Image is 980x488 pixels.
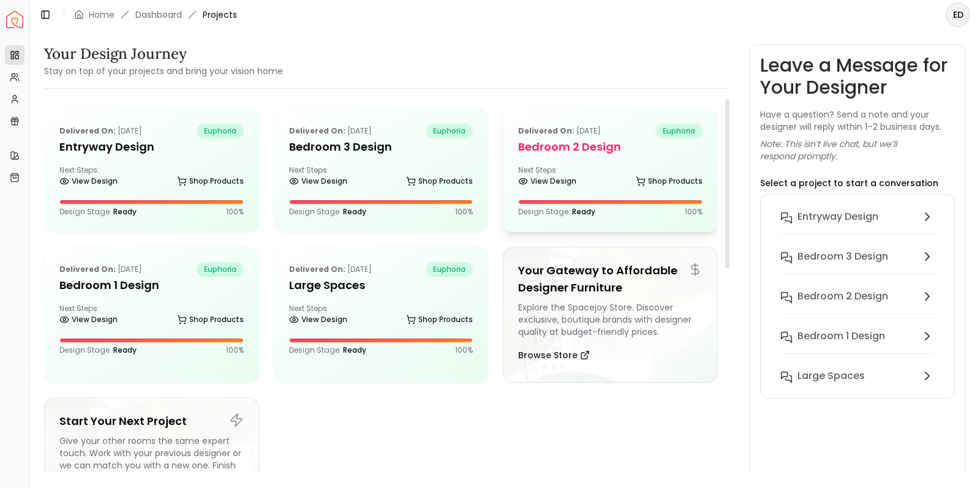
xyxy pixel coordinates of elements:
[760,54,955,99] h3: Leave a Message for Your Designer
[289,126,345,136] b: Delivered on:
[947,4,969,26] span: ED
[6,11,23,28] a: Spacejoy
[518,207,595,217] p: Design Stage:
[797,329,885,343] h6: Bedroom 1 design
[503,247,718,383] a: Your Gateway to Affordable Designer FurnitureExplore the Spacejoy Store. Discover exclusive, bout...
[289,262,372,277] p: [DATE]
[406,173,473,190] a: Shop Products
[760,108,955,133] p: Have a question? Send a note and your designer will reply within 1–2 business days.
[59,124,142,138] p: [DATE]
[289,277,473,294] h5: Large Spaces
[203,9,237,21] span: Projects
[426,262,473,277] span: euphoria
[518,343,590,367] button: Browse Store
[59,277,244,294] h5: Bedroom 1 design
[6,11,23,28] img: Spacejoy Logo
[518,126,575,136] b: Delivered on:
[135,9,182,21] a: Dashboard
[59,262,142,277] p: [DATE]
[518,138,703,156] h5: Bedroom 2 design
[226,207,244,217] p: 100 %
[518,262,703,296] h5: Your Gateway to Affordable Designer Furniture
[59,311,118,328] a: View Design
[289,124,372,138] p: [DATE]
[289,207,366,217] p: Design Stage:
[343,206,366,217] span: Ready
[518,301,703,338] div: Explore the Spacejoy Store. Discover exclusive, boutique brands with designer quality at budget-f...
[59,345,137,355] p: Design Stage:
[797,289,888,304] h6: Bedroom 2 design
[74,9,237,21] nav: breadcrumb
[59,173,118,190] a: View Design
[289,138,473,156] h5: Bedroom 3 design
[289,264,345,274] b: Delivered on:
[59,304,244,328] div: Next Steps:
[946,2,970,27] button: ED
[455,207,473,217] p: 100 %
[289,345,366,355] p: Design Stage:
[289,173,347,190] a: View Design
[289,311,347,328] a: View Design
[426,124,473,138] span: euphoria
[197,262,244,277] span: euphoria
[113,345,137,355] span: Ready
[59,207,137,217] p: Design Stage:
[197,124,244,138] span: euphoria
[44,65,283,77] small: Stay on top of your projects and bring your vision home
[655,124,703,138] span: euphoria
[455,345,473,355] p: 100 %
[636,173,703,190] a: Shop Products
[760,138,955,162] p: Note: This isn’t live chat, but we’ll respond promptly.
[113,206,137,217] span: Ready
[771,205,944,244] button: entryway design
[771,284,944,324] button: Bedroom 2 design
[289,165,473,190] div: Next Steps:
[343,345,366,355] span: Ready
[518,124,601,138] p: [DATE]
[760,177,938,189] p: Select a project to start a conversation
[771,244,944,284] button: Bedroom 3 design
[518,173,576,190] a: View Design
[685,207,703,217] p: 100 %
[59,435,244,484] div: Give your other rooms the same expert touch. Work with your previous designer or we can match you...
[89,9,115,21] a: Home
[59,138,244,156] h5: entryway design
[226,345,244,355] p: 100 %
[797,369,865,383] h6: Large Spaces
[177,173,244,190] a: Shop Products
[289,304,473,328] div: Next Steps:
[406,311,473,328] a: Shop Products
[572,206,595,217] span: Ready
[44,44,283,64] h3: Your Design Journey
[177,311,244,328] a: Shop Products
[771,364,944,388] button: Large Spaces
[59,126,116,136] b: Delivered on:
[59,264,116,274] b: Delivered on:
[797,249,888,264] h6: Bedroom 3 design
[59,413,244,430] h5: Start Your Next Project
[518,165,703,190] div: Next Steps:
[59,165,244,190] div: Next Steps:
[771,324,944,364] button: Bedroom 1 design
[797,209,878,224] h6: entryway design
